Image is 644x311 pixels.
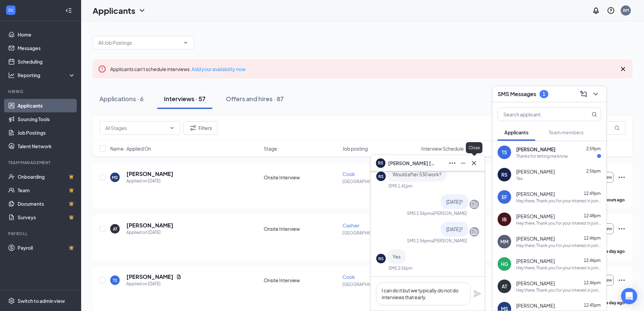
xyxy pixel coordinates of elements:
div: 1 [543,91,545,97]
span: Yes [392,253,401,260]
div: Team Management [8,160,74,165]
div: MS [112,175,118,180]
svg: Cross [619,65,627,73]
div: Applied on [DATE] [126,229,173,236]
div: Interviews · 57 [164,94,206,103]
span: 12:46pm [584,258,601,263]
div: SMS 2:56pm [407,238,431,244]
button: Minimize [458,158,469,169]
div: Hey there, Thank you for your interest in joining our team! We appreciate you taking the time to ... [516,220,601,226]
b: a day ago [606,249,625,254]
span: Cook [342,171,355,177]
div: Open Intercom Messenger [621,288,637,304]
div: Hey there, Thank you for your interest in joining our team! We appreciate you taking the time to ... [516,198,601,204]
span: 12:45pm [584,303,601,308]
div: TS [113,277,117,283]
a: Talent Network [18,139,75,153]
svg: ChevronDown [183,40,188,45]
span: 12:49pm [584,191,601,196]
span: [PERSON_NAME] [516,191,555,197]
div: Reporting [18,72,76,79]
p: [GEOGRAPHIC_DATA] [342,179,417,184]
div: RS [378,174,384,179]
svg: ChevronDown [138,6,146,15]
span: [PERSON_NAME] [516,168,555,175]
b: 19 hours ago [600,197,625,202]
div: SMS 1:41pm [388,183,412,189]
svg: Plane [473,290,481,298]
input: All Stages [105,124,167,132]
a: Messages [18,41,75,55]
div: HG [501,261,508,267]
svg: Notifications [592,6,600,15]
div: Hey there, Thank you for your interest in joining our team! We appreciate you taking the time to ... [516,265,601,271]
div: Switch to admin view [18,297,65,304]
svg: Ellipses [618,225,626,233]
span: [DATE]? [446,199,463,205]
a: TeamCrown [18,183,75,197]
h5: [PERSON_NAME] [126,170,173,178]
span: [PERSON_NAME] [516,302,555,309]
div: Onsite Interview [264,225,338,232]
svg: Document [176,274,182,280]
button: Cross [469,158,479,169]
p: [GEOGRAPHIC_DATA] [342,230,417,236]
span: 12:48pm [584,213,601,218]
svg: Ellipses [618,276,626,284]
svg: Company [470,200,478,208]
a: Scheduling [18,55,75,68]
svg: MagnifyingGlass [614,125,620,131]
svg: QuestionInfo [607,6,615,15]
svg: Analysis [8,72,15,79]
h1: Applicants [93,5,135,16]
div: IB [502,216,507,223]
a: DocumentsCrown [18,197,75,210]
svg: MagnifyingGlass [592,112,597,117]
svg: WorkstreamLogo [7,7,14,14]
div: AT [502,283,507,290]
div: TS [502,149,507,156]
span: [PERSON_NAME] [516,213,555,220]
span: [PERSON_NAME] [516,235,555,242]
a: Applicants [18,99,75,112]
div: Applied on [DATE] [126,178,173,184]
a: Add your availability now [192,66,245,72]
div: RS [378,256,384,262]
div: Hey there, Thank you for your interest in joining our team! We appreciate you taking the time to ... [516,243,601,248]
a: Sourcing Tools [18,112,75,126]
a: SurveysCrown [18,210,75,224]
a: Job Postings [18,126,75,139]
textarea: I can do it but we typically do not do interviews that early. [376,282,471,305]
button: ChevronDown [590,89,601,99]
svg: Settings [8,297,15,304]
span: • [PERSON_NAME] [431,238,467,244]
span: Team members [549,129,583,135]
div: SMS 2:56pm [388,265,412,271]
svg: ChevronDown [169,125,175,131]
div: Offers and hires · 87 [226,94,284,103]
span: Cashier [342,222,360,228]
div: Payroll [8,231,74,237]
div: Onsite Interview [264,174,338,181]
span: Interview Schedule [421,145,464,152]
p: [GEOGRAPHIC_DATA] [342,282,417,287]
button: ComposeMessage [578,89,589,99]
svg: Filter [189,124,197,132]
span: 2:56pm [586,169,601,174]
svg: Cross [470,159,478,167]
span: 2:59pm [586,146,601,151]
button: Ellipses [447,158,458,169]
div: Applied on [DATE] [126,281,182,287]
span: Applicants [504,129,528,135]
div: AT [113,226,117,232]
h5: [PERSON_NAME] [126,222,173,229]
a: OnboardingCrown [18,170,75,183]
svg: ChevronDown [592,90,600,98]
svg: Ellipses [618,173,626,181]
span: [PERSON_NAME] [516,280,555,287]
svg: Minimize [459,159,467,167]
div: Hiring [8,89,74,94]
span: Would after 530 work? [392,171,442,177]
div: Onsite Interview [264,277,338,284]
